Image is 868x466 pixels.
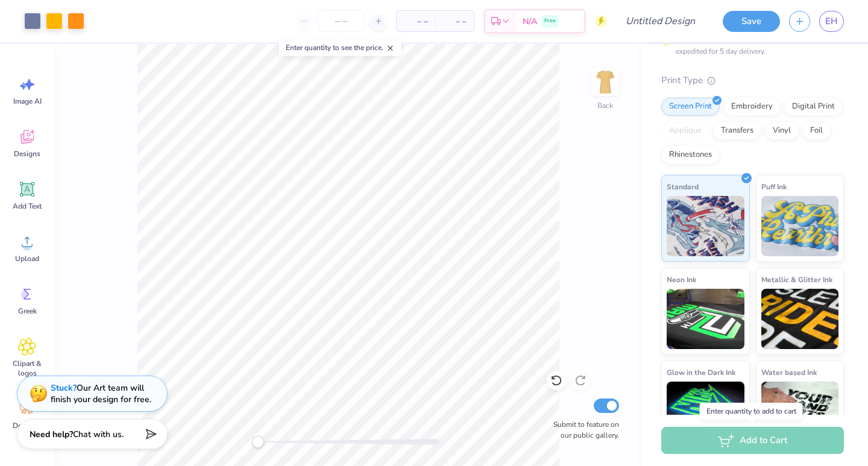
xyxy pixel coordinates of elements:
[667,196,744,256] img: Standard
[723,11,780,32] button: Save
[51,382,151,405] div: Our Art team will finish your design for free.
[661,122,709,140] div: Applique
[723,98,781,116] div: Embroidery
[819,11,844,32] a: EH
[713,122,761,140] div: Transfers
[761,382,839,442] img: Water based Ink
[279,39,401,56] div: Enter quantity to see the price.
[547,419,619,441] label: Submit to feature on our public gallery.
[252,436,264,448] div: Accessibility label
[13,421,42,430] span: Decorate
[18,306,37,316] span: Greek
[761,180,787,193] span: Puff Ink
[667,289,744,349] img: Neon Ink
[318,10,365,32] input: – –
[593,70,617,94] img: Back
[676,36,740,45] strong: Fresh Prints Flash:
[676,35,824,57] div: This color can be expedited for 5 day delivery.
[404,15,428,28] span: – –
[13,96,42,106] span: Image AI
[825,14,838,28] span: EH
[523,15,537,28] span: N/A
[661,74,844,87] div: Print Type
[7,359,47,378] span: Clipart & logos
[14,149,40,159] span: Designs
[661,98,720,116] div: Screen Print
[597,100,613,111] div: Back
[442,15,467,28] span: – –
[661,146,720,164] div: Rhinestones
[667,382,744,442] img: Glow in the Dark Ink
[761,289,839,349] img: Metallic & Glitter Ink
[13,201,42,211] span: Add Text
[700,403,803,420] div: Enter quantity to add to cart
[30,429,73,440] strong: Need help?
[667,366,735,379] span: Glow in the Dark Ink
[667,180,699,193] span: Standard
[761,273,832,286] span: Metallic & Glitter Ink
[51,382,77,394] strong: Stuck?
[15,254,39,263] span: Upload
[802,122,831,140] div: Foil
[667,273,696,286] span: Neon Ink
[761,196,839,256] img: Puff Ink
[616,9,705,33] input: Untitled Design
[761,366,817,379] span: Water based Ink
[73,429,124,440] span: Chat with us.
[765,122,799,140] div: Vinyl
[544,17,556,25] span: Free
[784,98,843,116] div: Digital Print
